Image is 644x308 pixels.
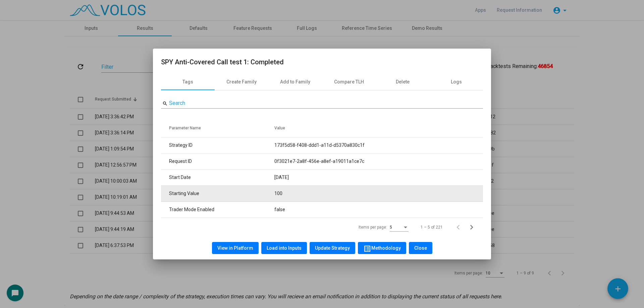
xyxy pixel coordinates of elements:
button: Methodology [358,242,406,254]
div: Items per page: [359,224,387,230]
mat-select: Items per page: [390,225,409,230]
button: Close [409,242,432,254]
span: Close [414,245,427,251]
td: [DATE] [274,170,483,186]
th: Value [274,119,483,137]
td: Trader Mode Enabled [161,202,274,218]
span: View in Platform [217,245,253,251]
button: Next page [467,221,480,234]
td: Start Date [161,170,274,186]
td: 0f3021e7-2a8f-456e-a8ef-a19011a1ce7c [274,153,483,170]
button: View in Platform [212,242,259,254]
div: Add to Family [280,78,310,85]
span: Load into Inputs [267,245,302,251]
span: Update Strategy [315,245,350,251]
td: Strategy ID [161,137,274,153]
td: Starting Value [161,186,274,202]
div: Logs [451,78,462,85]
td: 173f5d58-f408-ddd1-a11d-d5370a830c1f [274,137,483,153]
span: 5 [390,225,392,230]
button: Update Strategy [310,242,355,254]
div: 1 – 5 of 221 [421,224,443,230]
div: Create Family [226,78,257,85]
mat-icon: search [162,101,168,107]
td: false [274,202,483,218]
div: Tags [182,78,193,85]
span: Methodology [363,245,401,251]
div: Delete [396,78,410,85]
h2: SPY Anti-Covered Call test 1: Completed [161,57,483,67]
div: Compare TLH [334,78,364,85]
td: Request ID [161,153,274,170]
mat-icon: list_alt [363,245,371,253]
th: Parameter Name [161,119,274,137]
button: Load into Inputs [261,242,307,254]
td: 100 [274,186,483,202]
button: Previous page [453,221,467,234]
